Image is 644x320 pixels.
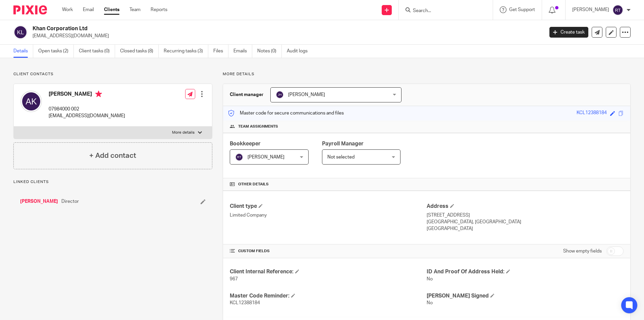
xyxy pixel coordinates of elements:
[288,92,325,97] span: [PERSON_NAME]
[412,8,473,14] input: Search
[223,72,631,77] p: More details
[129,6,141,13] a: Team
[13,45,33,58] a: Details
[427,277,433,281] span: No
[230,248,427,254] h4: CUSTOM FIELDS
[13,72,212,77] p: Client contacts
[427,212,624,219] p: [STREET_ADDRESS]
[230,203,427,210] h4: Client type
[233,45,252,58] a: Emails
[509,7,535,12] span: Get Support
[230,212,427,219] p: Limited Company
[164,45,208,58] a: Recurring tasks (3)
[572,6,609,13] p: [PERSON_NAME]
[238,124,278,129] span: Team assignments
[230,141,261,146] span: Bookkeeper
[20,91,42,112] img: svg%3E
[427,219,624,225] p: [GEOGRAPHIC_DATA], [GEOGRAPHIC_DATA]
[89,150,136,161] h4: + Add contact
[33,25,438,32] h2: Khan Corporation Ltd
[49,91,125,99] h4: [PERSON_NAME]
[13,179,212,185] p: Linked clients
[213,45,228,58] a: Files
[33,33,539,39] p: [EMAIL_ADDRESS][DOMAIN_NAME]
[172,130,195,135] p: More details
[62,6,73,13] a: Work
[13,5,47,14] img: Pixie
[577,109,607,117] div: KCL12388184
[83,6,94,13] a: Email
[427,268,624,275] h4: ID And Proof Of Address Held:
[563,248,602,255] label: Show empty fields
[287,45,313,58] a: Audit logs
[151,6,167,13] a: Reports
[228,110,344,117] p: Master code for secure communications and files
[120,45,159,58] a: Closed tasks (8)
[13,25,28,39] img: svg%3E
[230,277,238,281] span: 967
[327,155,355,159] span: Not selected
[427,301,433,305] span: No
[230,268,427,275] h4: Client Internal Reference:
[79,45,115,58] a: Client tasks (0)
[276,91,284,99] img: svg%3E
[104,6,119,13] a: Clients
[257,45,282,58] a: Notes (0)
[230,301,260,305] span: KCL12388184
[20,198,58,205] a: [PERSON_NAME]
[427,225,624,232] p: [GEOGRAPHIC_DATA]
[38,45,74,58] a: Open tasks (2)
[238,182,269,187] span: Other details
[230,91,264,98] h3: Client manager
[427,203,624,210] h4: Address
[61,198,79,205] span: Director
[612,5,623,15] img: svg%3E
[235,153,243,161] img: svg%3E
[427,292,624,300] h4: [PERSON_NAME] Signed
[230,292,427,300] h4: Master Code Reminder:
[49,106,125,112] p: 07984000 002
[95,91,102,97] i: Primary
[322,141,364,146] span: Payroll Manager
[248,155,284,159] span: [PERSON_NAME]
[49,112,125,119] p: [EMAIL_ADDRESS][DOMAIN_NAME]
[549,27,588,38] a: Create task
